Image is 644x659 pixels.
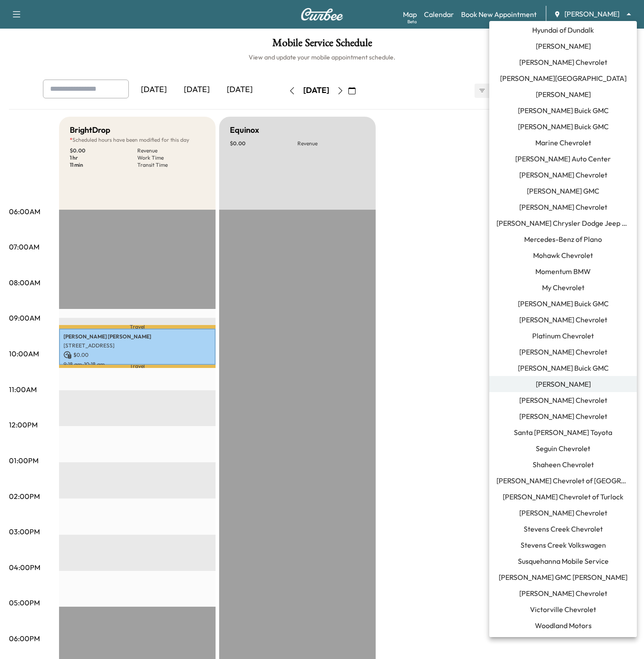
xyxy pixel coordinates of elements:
[496,475,630,486] span: [PERSON_NAME] Chevrolet of [GEOGRAPHIC_DATA]
[535,137,591,148] span: Marine Chevrolet
[533,459,594,470] span: Shaheen Chevrolet
[518,556,609,566] span: Susquehanna Mobile Service
[542,282,585,293] span: My Chevrolet
[519,169,607,180] span: [PERSON_NAME] Chevrolet
[519,314,607,325] span: [PERSON_NAME] Chevrolet
[527,186,599,196] span: [PERSON_NAME] GMC
[499,572,627,583] span: [PERSON_NAME] GMC [PERSON_NAME]
[532,330,594,341] span: Platinum Chevrolet
[535,266,591,277] span: Momentum BMW
[530,604,596,615] span: Victorville Chevrolet
[524,524,603,534] span: Stevens Creek Chevrolet
[519,202,607,212] span: [PERSON_NAME] Chevrolet
[536,443,590,454] span: Seguin Chevrolet
[532,25,594,35] span: Hyundai of Dundalk
[536,379,591,389] span: [PERSON_NAME]
[518,105,609,116] span: [PERSON_NAME] Buick GMC
[533,250,593,261] span: Mohawk Chevrolet
[496,218,630,228] span: [PERSON_NAME] Chrysler Dodge Jeep RAM of [GEOGRAPHIC_DATA]
[518,298,609,309] span: [PERSON_NAME] Buick GMC
[518,121,609,132] span: [PERSON_NAME] Buick GMC
[535,620,592,631] span: Woodland Motors
[536,89,591,100] span: [PERSON_NAME]
[521,540,606,550] span: Stevens Creek Volkswagen
[536,41,591,51] span: [PERSON_NAME]
[514,427,612,438] span: Santa [PERSON_NAME] Toyota
[503,491,623,502] span: [PERSON_NAME] Chevrolet of Turlock
[524,234,602,245] span: Mercedes-Benz of Plano
[519,346,607,357] span: [PERSON_NAME] Chevrolet
[500,73,627,84] span: [PERSON_NAME][GEOGRAPHIC_DATA]
[519,57,607,68] span: [PERSON_NAME] Chevrolet
[519,507,607,518] span: [PERSON_NAME] Chevrolet
[519,588,607,599] span: [PERSON_NAME] Chevrolet
[515,153,611,164] span: [PERSON_NAME] Auto Center
[518,363,609,373] span: [PERSON_NAME] Buick GMC
[519,411,607,422] span: [PERSON_NAME] Chevrolet
[519,395,607,406] span: [PERSON_NAME] Chevrolet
